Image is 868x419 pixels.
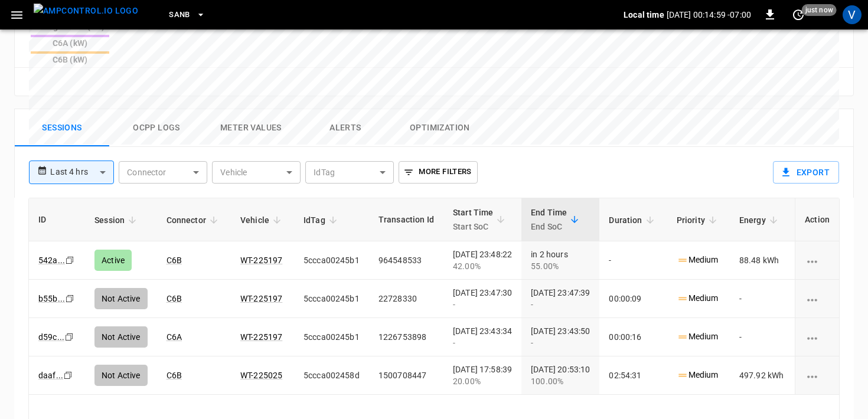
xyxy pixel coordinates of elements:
[167,371,182,380] a: C6B
[369,356,443,395] td: 1500708447
[109,109,204,147] button: Ocpp logs
[167,332,182,342] a: C6A
[802,4,837,16] span: just now
[531,364,590,387] div: [DATE] 20:53:10
[240,332,282,342] a: WT-225197
[453,375,512,387] div: 20.00%
[294,318,369,356] td: 5ccca00245b1
[204,109,298,147] button: Meter Values
[739,213,781,227] span: Energy
[167,213,221,227] span: Connector
[599,318,667,356] td: 00:00:16
[298,109,393,147] button: Alerts
[843,5,862,24] div: profile-icon
[369,318,443,356] td: 1226753898
[34,4,138,18] img: ampcontrol.io logo
[63,369,74,382] div: copy
[730,318,794,356] td: -
[805,254,830,266] div: charging session options
[94,365,148,386] div: Not Active
[94,326,148,348] div: Not Active
[609,213,657,227] span: Duration
[453,337,512,349] div: -
[369,198,443,241] th: Transaction Id
[453,205,494,234] div: Start Time
[677,213,720,227] span: Priority
[164,4,210,27] button: SanB
[29,198,85,241] th: ID
[599,356,667,395] td: 02:54:31
[730,356,794,395] td: 497.92 kWh
[399,161,477,184] button: More Filters
[64,330,76,343] div: copy
[50,161,114,184] div: Last 4 hrs
[795,198,839,241] th: Action
[240,213,285,227] span: Vehicle
[805,331,830,343] div: charging session options
[240,371,282,380] a: WT-225025
[531,205,567,234] div: End Time
[531,325,590,349] div: [DATE] 23:43:50
[531,337,590,349] div: -
[453,220,494,234] p: Start SoC
[453,364,512,387] div: [DATE] 17:58:39
[531,205,582,234] span: End TimeEnd SoC
[453,325,512,349] div: [DATE] 23:43:34
[789,5,808,24] button: set refresh interval
[453,205,509,234] span: Start TimeStart SoC
[667,9,751,21] p: [DATE] 00:14:59 -07:00
[94,213,140,227] span: Session
[773,161,839,184] button: Export
[677,330,719,343] p: Medium
[531,375,590,387] div: 100.00%
[294,356,369,395] td: 5ccca002458d
[531,220,567,234] p: End SoC
[15,109,109,147] button: Sessions
[805,369,830,381] div: charging session options
[304,213,341,227] span: IdTag
[624,9,664,21] p: Local time
[805,293,830,305] div: charging session options
[677,369,719,381] p: Medium
[169,8,190,22] span: SanB
[393,109,487,147] button: Optimization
